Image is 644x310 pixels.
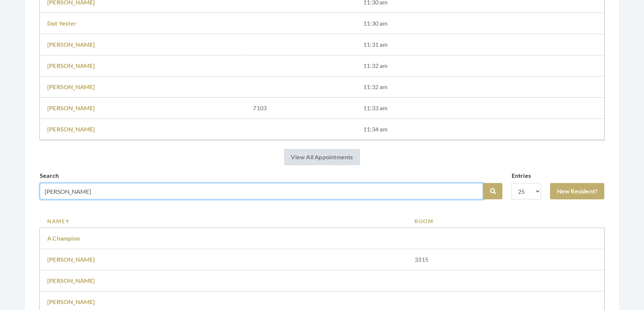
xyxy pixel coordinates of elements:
a: A Champion [47,235,80,242]
a: New Resident? [550,183,604,199]
input: Search by name or room number [40,183,483,199]
a: [PERSON_NAME] [47,104,95,111]
label: Search [40,171,59,180]
td: 11:30 am [356,13,604,34]
a: [PERSON_NAME] [47,83,95,90]
a: [PERSON_NAME] [47,125,95,133]
td: 3315 [407,249,604,270]
a: [PERSON_NAME] [47,62,95,69]
a: [PERSON_NAME] [47,277,95,284]
a: Room [415,217,597,225]
label: Entries [511,171,531,180]
a: Name [47,217,400,225]
td: 11:33 am [356,98,604,119]
a: [PERSON_NAME] [47,256,95,263]
td: 11:32 am [356,55,604,76]
a: Dot Yester [47,20,77,27]
a: [PERSON_NAME] [47,41,95,48]
a: View All Appointments [284,149,360,165]
a: [PERSON_NAME] [47,298,95,305]
td: 7103 [245,98,356,119]
td: 11:34 am [356,119,604,140]
td: 11:31 am [356,34,604,55]
td: 11:32 am [356,76,604,98]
